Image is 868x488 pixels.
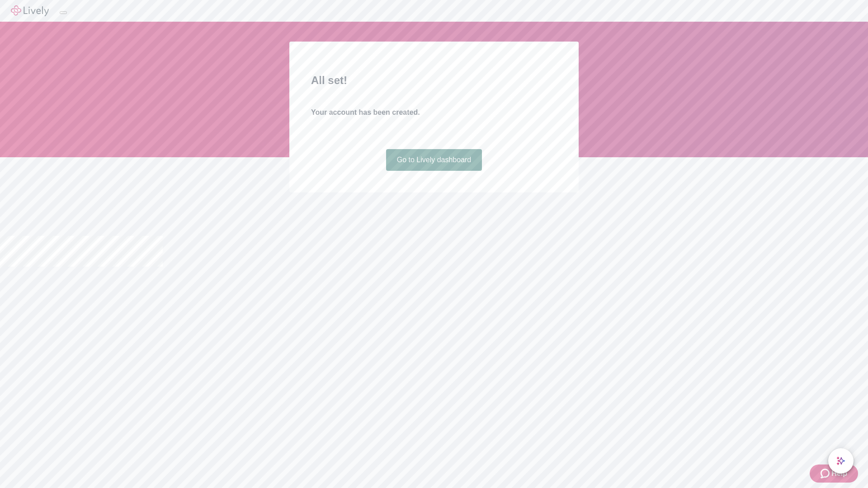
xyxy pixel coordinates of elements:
[60,11,67,14] button: Log out
[828,448,854,474] button: chat
[831,468,847,479] span: Help
[311,107,557,118] h4: Your account has been created.
[821,468,831,479] svg: Zendesk support icon
[311,72,557,89] h2: All set!
[11,5,49,16] img: Lively
[386,149,482,171] a: Go to Lively dashboard
[810,465,858,483] button: Zendesk support iconHelp
[836,456,845,465] svg: Lively AI Assistant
